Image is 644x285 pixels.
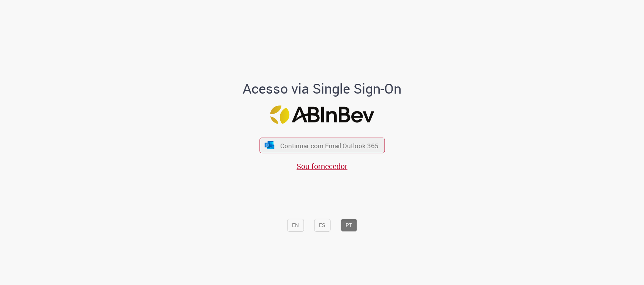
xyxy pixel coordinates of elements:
[287,219,304,232] button: EN
[259,138,385,153] button: ícone Azure/Microsoft 360 Continuar com Email Outlook 365
[314,219,330,232] button: ES
[341,219,357,232] button: PT
[280,141,379,150] span: Continuar com Email Outlook 365
[264,141,275,149] img: ícone Azure/Microsoft 360
[217,81,428,96] h1: Acesso via Single Sign-On
[270,105,374,124] img: Logo ABInBev
[297,161,347,171] a: Sou fornecedor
